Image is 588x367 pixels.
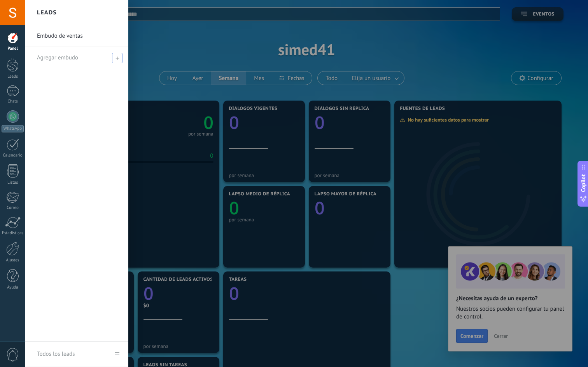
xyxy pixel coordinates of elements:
[2,153,24,158] div: Calendario
[2,74,24,79] div: Leads
[37,54,78,61] span: Agregar embudo
[2,231,24,236] div: Estadísticas
[25,342,128,367] a: Todos los leads
[2,180,24,185] div: Listas
[2,46,24,51] div: Panel
[2,125,24,132] div: WhatsApp
[37,343,75,365] div: Todos los leads
[2,99,24,104] div: Chats
[579,174,587,192] span: Copilot
[37,25,121,47] a: Embudo de ventas
[112,53,122,63] span: Agregar embudo
[2,205,24,210] div: Correo
[37,0,57,25] h2: Leads
[2,285,24,290] div: Ayuda
[2,258,24,263] div: Ajustes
